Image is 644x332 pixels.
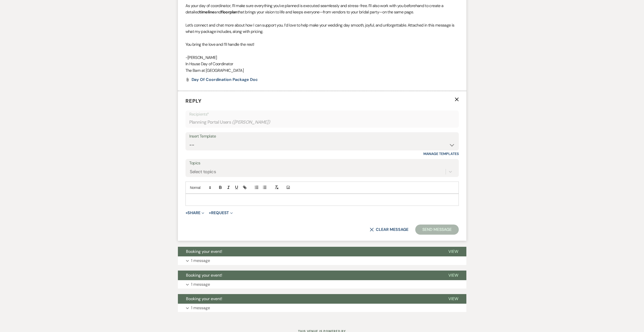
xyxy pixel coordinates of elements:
div: Select topics [190,168,216,175]
button: Booking your event! [178,271,440,280]
a: Manage Templates [423,151,459,156]
span: -[PERSON_NAME] [185,55,217,60]
button: View [440,294,466,304]
button: Clear message [370,228,408,232]
strong: floorplan [221,9,237,15]
span: As your day of coordinator, I’ll make sure everything you’ve planned is executed seamlessly and s... [185,3,444,15]
span: and [214,9,221,15]
button: 1 message [178,304,466,312]
span: Day of Coordination Package Doc [192,77,258,82]
strong: timeline [199,9,214,15]
button: 1 message [178,280,466,289]
span: that brings your vision to life and keeps everyone—from vendors to your bridal party—on the same ... [237,9,414,15]
button: 1 message [178,256,466,265]
span: View [448,273,458,278]
span: + [185,211,188,215]
a: Day of Coordination Package Doc [192,78,258,82]
span: The Barn at [GEOGRAPHIC_DATA] [185,68,244,73]
span: Booking your event! [186,273,222,278]
button: Booking your event! [178,247,440,256]
span: Let’s connect and chat more about how I can support you. I’d love to help make your wedding day s... [185,23,454,34]
button: Send Message [415,225,459,235]
p: 1 message [191,305,210,311]
span: View [448,296,458,301]
button: Share [185,211,204,215]
span: In House Day of Coordinator [185,61,233,67]
span: View [448,249,458,254]
p: 1 message [191,257,210,264]
div: Insert Template [189,133,455,140]
p: 1 message [191,281,210,288]
span: Booking your event! [186,296,222,301]
span: ( [PERSON_NAME] ) [232,119,270,126]
span: Reply [185,98,202,104]
span: Booking your event! [186,249,222,254]
button: Booking your event! [178,294,440,304]
button: Request [209,211,233,215]
button: View [440,247,466,256]
button: View [440,271,466,280]
div: Planning Portal Users [189,117,455,127]
span: You bring the love and I’ll handle the rest! [185,42,254,47]
span: + [209,211,211,215]
label: Topics [189,160,455,167]
p: Recipients* [189,111,455,118]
